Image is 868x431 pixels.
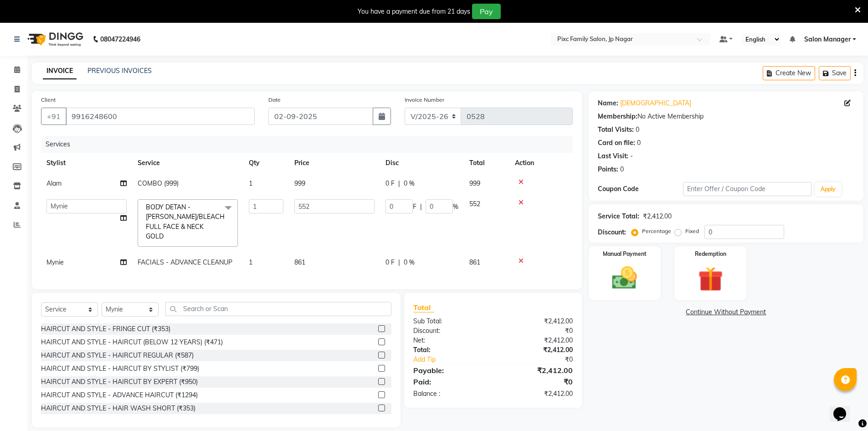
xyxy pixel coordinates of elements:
div: Discount: [406,326,493,336]
button: Apply [815,182,841,196]
div: Services [42,136,580,153]
th: Disc [380,153,464,173]
a: [DEMOGRAPHIC_DATA] [620,99,691,108]
span: 999 [294,179,305,187]
a: INVOICE [43,63,77,79]
button: +91 [41,108,67,125]
span: BODY DETAN - [PERSON_NAME]/BLEACH FULL FACE & NECK GOLD [146,203,225,240]
div: ₹0 [493,376,580,387]
th: Qty [243,153,289,173]
span: Total [413,303,434,312]
span: 552 [469,200,480,208]
a: Add Tip [406,355,507,364]
span: Alam [46,179,62,187]
div: ₹2,412.00 [493,389,580,399]
span: | [398,179,400,188]
iframe: chat widget [830,395,859,422]
div: ₹2,412.00 [493,317,580,326]
label: Percentage [642,227,671,235]
div: HAIRCUT AND STYLE - HAIRCUT REGULAR (₹587) [41,351,194,360]
div: - [630,151,633,161]
button: Create New [763,66,815,80]
div: Name: [598,99,618,108]
div: Payable: [406,365,493,376]
span: COMBO (999) [138,179,179,187]
img: _cash.svg [604,264,645,292]
div: Points: [598,165,618,174]
input: Enter Offer / Coupon Code [683,182,812,196]
th: Service [132,153,243,173]
a: x [164,232,168,240]
div: HAIRCUT AND STYLE - HAIRCUT BY STYLIST (₹799) [41,364,199,374]
a: Continue Without Payment [591,307,862,317]
span: 0 F [385,258,395,267]
div: Card on file: [598,138,635,148]
span: % [453,202,458,212]
b: 08047224946 [100,26,140,52]
span: 1 [249,258,252,266]
div: 0 [636,125,639,135]
th: Stylist [41,153,132,173]
div: HAIRCUT AND STYLE - FRINGE CUT (₹353) [41,324,170,334]
span: 0 F [385,179,395,188]
div: Sub Total: [406,317,493,326]
div: Discount: [598,228,626,237]
img: _gift.svg [690,264,731,295]
label: Redemption [695,250,726,258]
span: 1 [249,179,252,187]
span: F [413,202,416,212]
span: Mynie [46,258,64,266]
div: ₹0 [493,326,580,336]
th: Total [464,153,509,173]
span: 0 % [404,258,415,267]
span: 861 [294,258,305,266]
div: Membership: [598,112,637,121]
label: Client [41,96,56,104]
span: | [398,258,400,267]
button: Pay [472,4,501,19]
div: HAIRCUT AND STYLE - ADVANCE HAIRCUT (₹1294) [41,390,198,400]
label: Fixed [685,227,699,235]
img: logo [23,26,86,52]
input: Search by Name/Mobile/Email/Code [66,108,255,125]
div: ₹2,412.00 [493,336,580,345]
span: 0 % [404,179,415,188]
span: 861 [469,258,480,266]
div: Total Visits: [598,125,634,135]
th: Price [289,153,380,173]
div: Service Total: [598,212,639,221]
div: 0 [637,138,641,148]
div: Net: [406,336,493,345]
button: Save [819,66,851,80]
label: Invoice Number [405,96,444,104]
div: 0 [620,165,624,174]
span: 999 [469,179,480,187]
span: Salon Manager [804,35,851,44]
input: Search or Scan [165,302,391,316]
a: PREVIOUS INVOICES [87,67,152,75]
div: ₹2,412.00 [643,212,672,221]
div: Last Visit: [598,151,628,161]
div: ₹2,412.00 [493,345,580,355]
div: No Active Membership [598,112,854,121]
span: | [420,202,422,212]
div: ₹2,412.00 [493,365,580,376]
label: Manual Payment [603,250,647,258]
div: Paid: [406,376,493,387]
div: Total: [406,345,493,355]
span: FACIALS - ADVANCE CLEANUP [138,258,232,266]
div: HAIRCUT AND STYLE - HAIR WASH SHORT (₹353) [41,404,195,413]
div: You have a payment due from 21 days [358,7,470,16]
div: ₹0 [508,355,580,364]
div: Balance : [406,389,493,399]
div: HAIRCUT AND STYLE - HAIRCUT BY EXPERT (₹950) [41,377,198,387]
div: HAIRCUT AND STYLE - HAIRCUT (BELOW 12 YEARS) (₹471) [41,338,223,347]
th: Action [509,153,573,173]
label: Date [268,96,281,104]
div: Coupon Code [598,184,683,194]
